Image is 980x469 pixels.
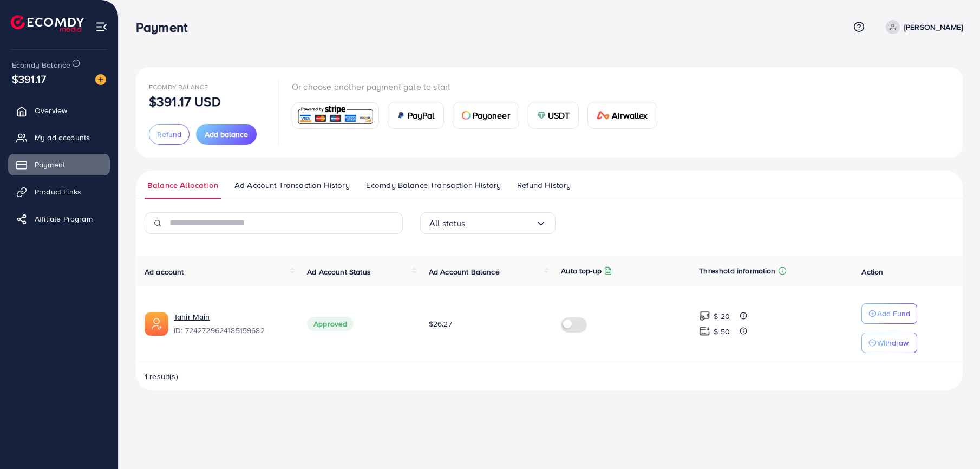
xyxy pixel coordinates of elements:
span: Airwallex [612,109,648,122]
span: Ecomdy Balance Transaction History [366,179,501,191]
span: Refund History [517,179,571,191]
span: Ad Account Balance [429,266,500,277]
img: image [95,74,106,85]
img: top-up amount [699,310,710,322]
span: All status [429,215,466,232]
span: Payment [35,159,65,170]
span: ID: 7242729624185159682 [174,325,290,336]
span: $391.17 [12,71,46,87]
img: card [462,111,471,120]
div: Search for option [420,212,556,234]
img: card [397,111,406,120]
span: USDT [548,109,570,122]
a: Product Links [8,181,110,203]
p: Or choose another payment gate to start [292,80,666,93]
iframe: Chat [934,420,972,461]
span: Ad Account Transaction History [234,179,350,191]
p: $391.17 USD [149,95,221,108]
a: My ad accounts [8,127,110,148]
span: Payoneer [473,109,510,122]
p: Add Fund [877,307,910,320]
span: Ad account [145,266,184,277]
p: $ 20 [714,310,730,323]
img: ic-ads-acc.e4c84228.svg [145,312,168,336]
img: card [597,111,610,120]
span: Product Links [35,186,81,197]
a: cardPayPal [388,102,444,129]
a: Affiliate Program [8,208,110,230]
span: Ecomdy Balance [149,82,208,92]
span: Add balance [205,129,248,140]
span: $26.27 [429,318,452,329]
span: Balance Allocation [147,179,218,191]
button: Add balance [196,124,257,145]
div: <span class='underline'>Tahir Main</span></br>7242729624185159682 [174,311,290,336]
span: Affiliate Program [35,213,93,224]
span: My ad accounts [35,132,90,143]
span: Overview [35,105,67,116]
input: Search for option [466,215,535,232]
img: card [296,104,375,127]
a: cardUSDT [528,102,579,129]
span: Ad Account Status [307,266,371,277]
a: cardAirwallex [587,102,657,129]
button: Withdraw [861,333,917,353]
h3: Payment [136,19,196,35]
a: [PERSON_NAME] [881,20,963,34]
a: Overview [8,100,110,121]
span: Refund [157,129,181,140]
a: cardPayoneer [453,102,519,129]
p: Auto top-up [561,264,602,277]
img: card [537,111,546,120]
span: 1 result(s) [145,371,178,382]
img: logo [11,15,84,32]
a: Tahir Main [174,311,210,322]
p: [PERSON_NAME] [904,21,963,34]
button: Add Fund [861,303,917,324]
span: PayPal [408,109,435,122]
img: top-up amount [699,325,710,337]
p: Threshold information [699,264,775,277]
img: menu [95,21,108,33]
p: $ 50 [714,325,730,338]
a: Payment [8,154,110,175]
a: card [292,102,379,129]
button: Refund [149,124,190,145]
span: Ecomdy Balance [12,60,70,70]
p: Withdraw [877,336,909,349]
span: Approved [307,317,354,331]
span: Action [861,266,883,277]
